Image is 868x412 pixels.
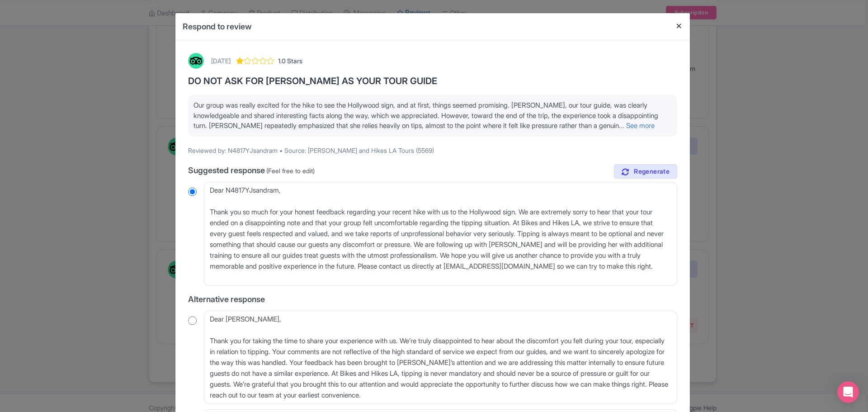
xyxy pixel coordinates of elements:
img: Tripadvisor Logo [188,53,204,69]
button: Close [668,13,690,39]
span: Suggested response [188,166,265,175]
span: Alternative response [188,294,265,304]
div: [DATE] [211,56,231,66]
div: Open Intercom Messenger [837,381,859,403]
span: Regenerate [634,167,670,176]
a: ... See more [619,121,655,130]
h3: DO NOT ASK FOR [PERSON_NAME] AS YOUR TOUR GUIDE [188,76,677,86]
p: Reviewed by: N4817YJsandram • Source: [PERSON_NAME] and Hikes LA Tours (5569) [188,146,677,155]
h4: Respond to review [183,20,252,33]
span: (Feel free to edit) [266,167,315,175]
a: Regenerate [614,164,677,179]
textarea: Dear N4817YJsandram, Thank you so much for your honest feedback regarding your recent hike with u... [204,182,677,286]
span: Our group was really excited for the hike to see the Hollywood sign, and at first, things seemed ... [193,101,658,130]
textarea: Dear [PERSON_NAME], Thank you for taking the time to share your experience with us. We’re truly d... [204,311,677,404]
span: 1.0 Stars [278,56,302,66]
